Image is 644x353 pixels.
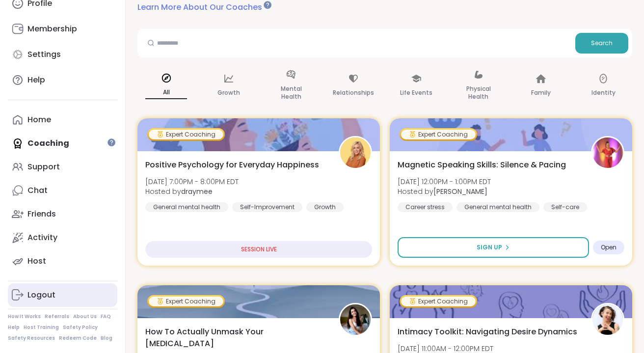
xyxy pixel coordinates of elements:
[145,159,319,171] span: Positive Psychology for Everyday Happiness
[340,137,371,168] img: draymee
[149,130,223,139] div: Expert Coaching
[401,130,476,139] div: Expert Coaching
[543,202,587,212] div: Self-care
[398,326,577,338] span: Intimacy Toolkit: Navigating Desire Dynamics
[400,87,432,99] p: Life Events
[531,87,551,99] p: Family
[333,87,374,99] p: Relationships
[27,232,57,243] div: Activity
[181,187,213,196] b: draymee
[45,313,69,320] a: Referrals
[8,17,117,41] a: Membership
[591,87,616,99] p: Identity
[27,75,45,85] div: Help
[145,241,372,258] div: SESSION LIVE
[398,202,453,212] div: Career stress
[8,68,117,92] a: Help
[270,83,312,103] p: Mental Health
[101,335,112,342] a: Blog
[398,237,589,258] button: Sign Up
[145,202,228,212] div: General mental health
[27,185,48,196] div: Chat
[8,335,55,342] a: Safety Resources
[306,202,344,212] div: Growth
[8,155,117,179] a: Support
[63,324,98,331] a: Safety Policy
[27,49,61,60] div: Settings
[232,202,302,212] div: Self-Improvement
[592,137,623,168] img: Lisa_LaCroix
[27,114,51,125] div: Home
[401,297,476,306] div: Expert Coaching
[27,24,77,34] div: Membership
[264,1,271,9] iframe: Spotlight
[101,313,111,320] a: FAQ
[145,86,187,99] p: All
[107,138,115,146] iframe: Spotlight
[477,243,502,252] span: Sign Up
[149,297,223,306] div: Expert Coaching
[8,249,117,273] a: Host
[73,313,97,320] a: About Us
[27,162,60,172] div: Support
[217,87,240,99] p: Growth
[456,202,539,212] div: General mental health
[8,202,117,226] a: Friends
[592,304,623,335] img: JuliaSatterlee
[27,209,56,219] div: Friends
[59,335,97,342] a: Redeem Code
[575,33,628,54] button: Search
[398,177,491,187] span: [DATE] 12:00PM - 1:00PM EDT
[8,283,117,307] a: Logout
[27,290,55,300] div: Logout
[24,324,59,331] a: Host Training
[398,159,566,171] span: Magnetic Speaking Skills: Silence & Pacing
[145,177,239,187] span: [DATE] 7:00PM - 8:00PM EDT
[398,187,491,196] span: Hosted by
[8,313,41,320] a: How It Works
[8,226,117,249] a: Activity
[27,256,46,267] div: Host
[137,1,270,13] a: Learn More About Our Coaches
[8,108,117,132] a: Home
[340,304,371,335] img: elenacarr0ll
[8,179,117,202] a: Chat
[145,187,239,196] span: Hosted by
[8,324,20,331] a: Help
[145,326,328,350] span: How To Actually Unmask Your [MEDICAL_DATA]
[457,83,499,103] p: Physical Health
[591,39,613,48] span: Search
[601,244,617,251] span: Open
[433,187,487,196] b: [PERSON_NAME]
[8,43,117,66] a: Settings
